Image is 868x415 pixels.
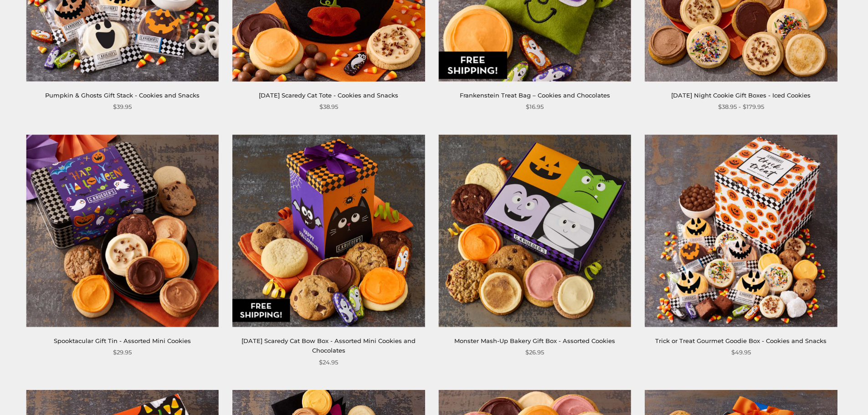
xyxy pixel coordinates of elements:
span: $24.95 [319,358,338,367]
a: [DATE] Scaredy Cat Tote - Cookies and Snacks [259,92,398,99]
img: Spooktacular Gift Tin - Assorted Mini Cookies [26,134,219,327]
a: Monster Mash-Up Bakery Gift Box - Assorted Cookies [454,337,615,344]
a: Frankenstein Treat Bag – Cookies and Chocolates [460,92,610,99]
span: $39.95 [113,102,132,112]
span: $29.95 [113,348,132,357]
span: $38.95 - $179.95 [718,102,764,112]
span: $16.95 [526,102,544,112]
a: Trick or Treat Gourmet Goodie Box - Cookies and Snacks [655,337,827,344]
img: Monster Mash-Up Bakery Gift Box - Assorted Cookies [439,134,631,327]
img: Halloween Scaredy Cat Bow Box - Assorted Mini Cookies and Chocolates [232,134,425,327]
img: Trick or Treat Gourmet Goodie Box - Cookies and Snacks [645,134,837,327]
a: [DATE] Scaredy Cat Bow Box - Assorted Mini Cookies and Chocolates [241,337,416,354]
span: $38.95 [319,102,338,112]
a: [DATE] Night Cookie Gift Boxes - Iced Cookies [671,92,811,99]
span: $26.95 [525,348,544,357]
a: Spooktacular Gift Tin - Assorted Mini Cookies [54,337,191,344]
a: Pumpkin & Ghosts Gift Stack - Cookies and Snacks [45,92,200,99]
span: $49.95 [731,348,751,357]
